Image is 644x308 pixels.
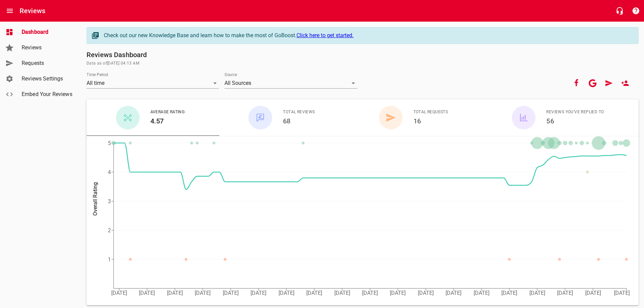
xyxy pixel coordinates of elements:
span: Total Requests [413,109,448,116]
label: Time Period [87,73,108,77]
h6: Reviews Dashboard [87,49,639,60]
tspan: 1 [108,256,111,263]
tspan: [DATE] [279,290,294,296]
tspan: 2 [108,227,111,234]
a: Click here to get started. [296,32,354,39]
tspan: [DATE] [334,290,350,296]
tspan: 4 [108,169,111,175]
a: Request Review [601,75,617,91]
button: Open drawer [2,3,18,19]
tspan: 3 [108,198,111,205]
tspan: [DATE] [251,290,266,296]
tspan: [DATE] [418,290,434,296]
tspan: [DATE] [557,290,573,296]
h6: 16 [413,116,448,126]
tspan: [DATE] [529,290,545,296]
h6: 56 [546,116,604,126]
span: Reviews Settings [22,75,73,83]
span: Dashboard [22,28,73,36]
span: Data as of [DATE] 04:13 AM [87,60,639,67]
tspan: [DATE] [614,290,630,296]
span: Requests [22,59,73,67]
tspan: [DATE] [306,290,322,296]
tspan: 5 [108,140,111,146]
tspan: [DATE] [474,290,490,296]
span: Average Rating [150,109,185,116]
tspan: [DATE] [362,290,378,296]
span: Reviews You've Replied To [546,109,604,116]
button: Live Chat [612,3,628,19]
tspan: [DATE] [446,290,461,296]
span: Reviews [22,44,73,52]
label: Source [224,73,237,77]
tspan: [DATE] [139,290,155,296]
button: Your Facebook account is connected [568,75,585,91]
button: Your google account is connected [585,75,601,91]
a: New User [617,75,633,91]
tspan: [DATE] [167,290,183,296]
h6: 68 [283,116,315,126]
tspan: Overall Rating [92,182,98,216]
span: Total Reviews [283,109,315,116]
div: All Sources [224,78,357,89]
h6: 4.57 [150,116,185,126]
span: Embed Your Reviews [22,90,73,98]
tspan: [DATE] [223,290,239,296]
tspan: [DATE] [390,290,406,296]
tspan: [DATE] [501,290,517,296]
div: Check out our new Knowledge Base and learn how to make the most of GoBoost. [104,31,631,40]
tspan: [DATE] [585,290,601,296]
tspan: [DATE] [111,290,127,296]
div: All time [87,78,219,89]
h6: Reviews [20,5,45,16]
tspan: [DATE] [195,290,211,296]
button: Support Portal [628,3,644,19]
